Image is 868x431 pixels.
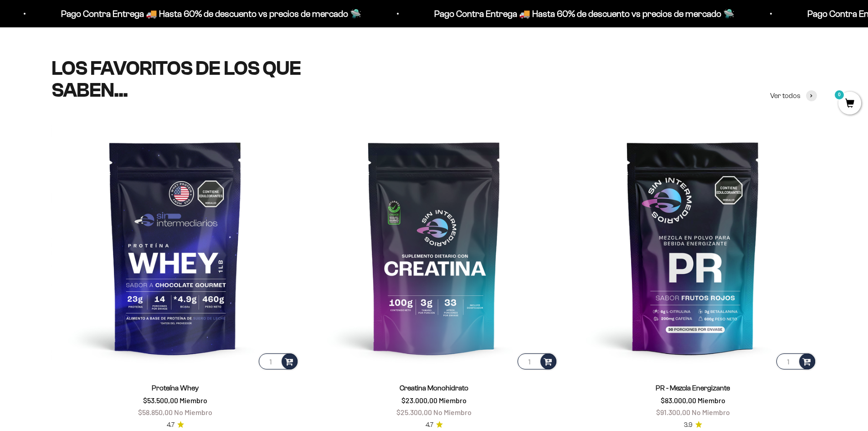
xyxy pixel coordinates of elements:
[656,408,690,416] span: $91.300,00
[770,90,801,102] span: Ver todos
[684,420,702,430] a: 3.93.9 de 5.0 estrellas
[834,89,845,100] mark: 0
[439,396,467,405] span: Miembro
[152,384,199,392] a: Proteína Whey
[400,384,468,392] a: Creatina Monohidrato
[167,420,175,430] span: 4.7
[51,57,301,101] split-lines: LOS FAVORITOS DE LOS QUE SABEN...
[698,396,725,405] span: Miembro
[180,396,207,405] span: Miembro
[432,6,733,21] p: Pago Contra Entrega 🚚 Hasta 60% de descuento vs precios de mercado 🛸
[426,420,433,430] span: 4.7
[770,90,817,102] a: Ver todos
[59,6,360,21] p: Pago Contra Entrega 🚚 Hasta 60% de descuento vs precios de mercado 🛸
[138,408,173,416] span: $58.850,00
[426,420,443,430] a: 4.74.7 de 5.0 estrellas
[692,408,730,416] span: No Miembro
[656,384,730,392] a: PR - Mezcla Energizante
[661,396,696,405] span: $83.000,00
[396,408,432,416] span: $25.300,00
[684,420,693,430] span: 3.9
[167,420,184,430] a: 4.74.7 de 5.0 estrellas
[433,408,472,416] span: No Miembro
[174,408,212,416] span: No Miembro
[401,396,437,405] span: $23.000,00
[838,99,861,109] a: 0
[143,396,178,405] span: $53.500,00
